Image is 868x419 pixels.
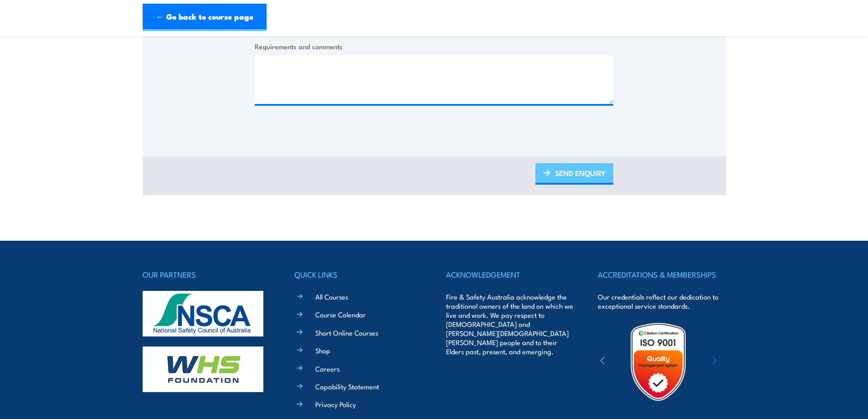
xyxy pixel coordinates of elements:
a: Privacy Policy [315,399,356,409]
h4: OUR PARTNERS [143,268,270,281]
a: Careers [315,364,339,373]
a: ← Go back to course page [143,4,267,31]
a: Course Calendar [315,310,366,319]
img: nsca-logo-footer [143,291,263,336]
h4: ACKNOWLEDGEMENT [446,268,574,281]
label: Requirements and comments [255,41,613,52]
img: Untitled design (19) [618,322,698,402]
a: Shop [315,346,330,355]
a: Capability Statement [315,382,379,391]
p: Our credentials reflect our dedication to exceptional service standards. [598,292,725,310]
img: whs-logo-footer [143,347,263,392]
a: All Courses [315,292,348,301]
img: ewpa-logo [699,346,778,378]
a: Short Online Courses [315,328,378,337]
h4: ACCREDITATIONS & MEMBERSHIPS [598,268,725,281]
h4: QUICK LINKS [294,268,422,281]
p: Fire & Safety Australia acknowledge the traditional owners of the land on which we live and work.... [446,292,574,356]
a: SEND ENQUIRY [535,163,613,185]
